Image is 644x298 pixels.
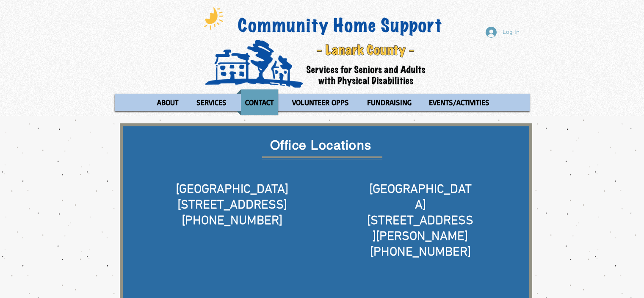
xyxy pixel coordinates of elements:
[359,89,419,115] a: FUNDRAISING
[369,182,472,213] span: [GEOGRAPHIC_DATA]
[425,89,493,115] p: EVENTS/ACTIVITIES
[367,213,473,245] span: [STREET_ADDRESS][PERSON_NAME]
[237,89,282,115] a: CONTACT
[421,89,498,115] a: EVENTS/ACTIVITIES
[370,245,471,260] span: [PHONE_NUMBER]
[284,89,357,115] a: VOLUNTEER OPPS
[182,213,282,229] span: [PHONE_NUMBER]
[241,89,277,115] p: CONTACT
[480,24,525,40] button: Log In
[193,89,230,115] p: SERVICES
[149,89,186,115] a: ABOUT
[177,198,287,213] span: [STREET_ADDRESS]
[500,28,522,37] span: Log In
[270,138,372,153] span: Office Locations
[363,89,415,115] p: FUNDRAISING
[115,89,530,115] nav: Site
[153,89,182,115] p: ABOUT
[288,89,353,115] p: VOLUNTEER OPPS
[176,182,288,198] span: [GEOGRAPHIC_DATA]
[188,89,235,115] a: SERVICES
